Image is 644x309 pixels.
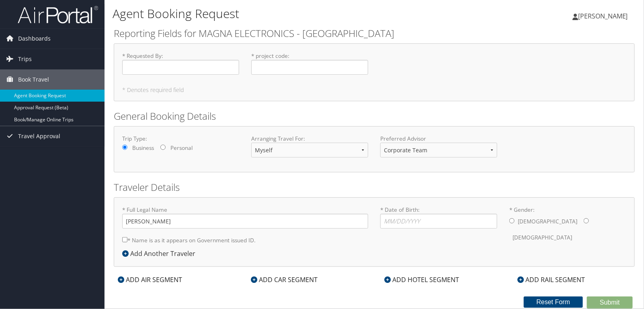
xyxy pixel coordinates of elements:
label: * Date of Birth: [380,206,497,229]
input: * project code: [251,60,368,75]
input: * Full Legal Name [122,214,368,229]
h2: General Booking Details [114,109,635,123]
div: ADD HOTEL SEGMENT [380,275,463,284]
img: airportal-logo.png [18,5,98,24]
button: Reset Form [524,297,583,308]
a: [PERSON_NAME] [572,4,636,28]
input: * Name is as it appears on Government issued ID. [122,237,127,242]
label: * Gender: [509,206,626,246]
label: [DEMOGRAPHIC_DATA] [518,214,577,229]
input: * Gender:[DEMOGRAPHIC_DATA][DEMOGRAPHIC_DATA] [509,218,515,223]
input: * Date of Birth: [380,214,497,229]
div: ADD AIR SEGMENT [114,275,186,284]
h1: Agent Booking Request [113,5,461,22]
span: [PERSON_NAME] [578,12,628,20]
label: * Name is as it appears on Government issued ID. [122,233,256,248]
label: Personal [170,144,193,152]
div: ADD CAR SEGMENT [247,275,322,284]
label: * project code : [251,52,368,75]
h2: Reporting Fields for MAGNA ELECTRONICS - [GEOGRAPHIC_DATA] [114,27,635,40]
label: Business [132,144,154,152]
label: Trip Type: [122,135,239,143]
input: * Requested By: [122,60,239,75]
span: Dashboards [18,29,51,49]
label: [DEMOGRAPHIC_DATA] [513,230,572,245]
label: * Full Legal Name [122,206,368,229]
input: * Gender:[DEMOGRAPHIC_DATA][DEMOGRAPHIC_DATA] [584,218,589,223]
h2: Traveler Details [114,180,635,194]
label: Preferred Advisor [380,135,497,143]
span: Book Travel [18,70,49,90]
label: Arranging Travel For: [251,135,368,143]
div: Add Another Traveler [122,249,199,258]
div: ADD RAIL SEGMENT [514,275,589,284]
label: * Requested By : [122,52,239,75]
h5: * Denotes required field [122,87,626,93]
span: Travel Approval [18,126,60,146]
span: Trips [18,49,32,69]
button: Submit [587,297,633,309]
